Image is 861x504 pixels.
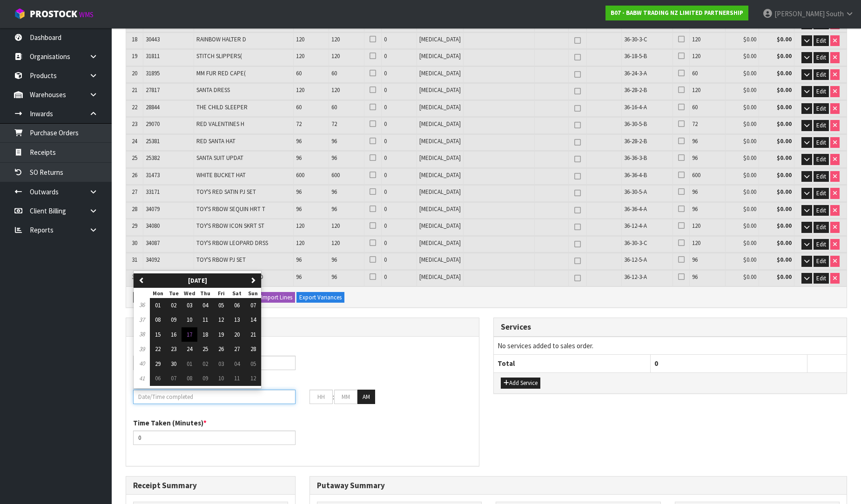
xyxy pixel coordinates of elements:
button: 16 [166,327,182,342]
span: 60 [331,69,337,77]
span: 22 [132,103,137,111]
span: [MEDICAL_DATA] [419,69,461,77]
span: $0.00 [743,69,756,77]
span: 120 [331,86,340,94]
span: Edit [816,53,826,61]
span: 96 [296,205,302,213]
span: 08 [187,374,192,382]
span: Edit [816,105,826,113]
span: [MEDICAL_DATA] [419,205,461,213]
button: Edit [814,35,829,46]
button: 20 [229,327,245,342]
span: 17 [187,331,192,338]
button: 09 [166,312,182,327]
span: [MEDICAL_DATA] [419,86,461,94]
span: 36-12-5-A [624,256,647,264]
small: Wednesday [184,290,195,297]
button: 03 [213,357,229,371]
button: Edit [814,256,829,267]
span: 31895 [146,69,160,77]
span: 0 [384,256,387,264]
span: 31 [132,256,137,264]
span: 32 [132,273,137,281]
button: 07 [245,298,261,313]
span: 02 [202,360,208,368]
button: 07 [166,371,182,386]
span: 96 [296,256,302,264]
span: 96 [692,273,698,281]
span: 07 [250,301,256,309]
button: 11 [229,371,245,386]
span: 96 [331,256,337,264]
span: 120 [331,222,340,230]
span: 04 [234,360,240,368]
span: Edit [816,189,826,197]
small: Thursday [200,290,210,297]
button: 04 [197,298,213,313]
span: 25382 [146,154,160,162]
span: 34087 [146,239,160,247]
span: Edit [816,274,826,282]
span: 29070 [146,120,160,128]
span: 06 [155,374,161,382]
span: Edit [816,257,826,265]
span: 31473 [146,171,160,179]
span: $0.00 [743,154,756,162]
strong: $0.00 [777,188,792,196]
span: 0 [384,103,387,111]
span: 18 [132,35,137,43]
strong: $0.00 [777,239,792,247]
button: 10 [213,371,229,386]
span: 60 [296,103,302,111]
span: 10 [218,374,224,382]
span: WHITE BUCKET HAT [196,171,246,179]
button: 08 [150,312,166,327]
button: 11 [197,312,213,327]
span: RED SANTA HAT [196,137,235,145]
span: 96 [296,188,302,196]
span: 120 [296,239,304,247]
span: TOY'S RBOW ICON SKRT ST [196,222,264,230]
input: HH [309,390,333,404]
span: 33171 [146,188,160,196]
span: 0 [384,52,387,60]
span: 34079 [146,205,160,213]
span: 0 [384,273,387,281]
button: Edit [814,171,829,182]
span: [MEDICAL_DATA] [419,52,461,60]
button: 13 [229,312,245,327]
span: 600 [331,171,340,179]
span: 600 [296,171,304,179]
span: 19 [218,331,224,338]
span: 0 [384,137,387,145]
strong: [DATE] [188,277,207,285]
button: 17 [182,327,197,342]
button: Edit [814,137,829,148]
span: South [826,9,844,18]
strong: $0.00 [777,205,792,213]
span: 0 [384,35,387,43]
span: 27 [132,188,137,196]
span: [PERSON_NAME] [774,9,825,18]
span: ProStock [30,8,77,20]
span: TOY'S RED SATIN PJ SET [196,188,256,196]
button: 12 [245,371,261,386]
button: 18 [197,327,213,342]
span: $0.00 [743,86,756,94]
span: 0 [384,86,387,94]
span: [MEDICAL_DATA] [419,222,461,230]
button: 15 [150,327,166,342]
span: 30 [171,360,176,368]
span: 10 [187,316,192,324]
span: 01 [187,360,192,368]
span: 60 [331,103,337,111]
span: 02 [171,301,176,309]
span: 26 [132,171,137,179]
span: 96 [296,137,302,145]
span: Edit [816,121,826,129]
span: 120 [296,86,304,94]
small: Friday [218,290,225,297]
span: 20 [234,331,240,338]
button: 10 [182,312,197,327]
span: 72 [692,120,698,128]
